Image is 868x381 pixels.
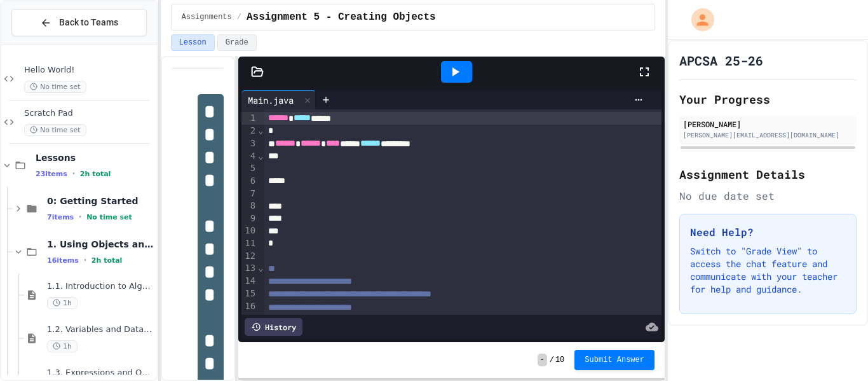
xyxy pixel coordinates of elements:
[217,34,257,51] button: Grade
[36,170,67,178] span: 23 items
[47,281,154,292] span: 1.1. Introduction to Algorithms, Programming, and Compilers
[257,151,264,161] span: Fold line
[538,354,547,366] span: -
[47,340,78,352] span: 1h
[24,65,154,76] span: Hello World!
[24,124,86,136] span: No time set
[241,200,257,212] div: 8
[241,237,257,250] div: 11
[241,90,316,109] div: Main.java
[679,188,857,204] div: No due date set
[241,188,257,200] div: 7
[683,130,853,140] div: [PERSON_NAME][EMAIL_ADDRESS][DOMAIN_NAME]
[47,368,154,378] span: 1.3. Expressions and Output [New]
[241,112,257,125] div: 1
[241,300,257,313] div: 16
[679,52,763,69] h1: APCSA 25-26
[237,12,241,22] span: /
[47,256,79,265] span: 16 items
[690,245,846,296] p: Switch to "Grade View" to access the chat feature and communicate with your teacher for help and ...
[241,287,257,300] div: 15
[84,255,86,265] span: •
[86,213,132,221] span: No time set
[79,212,81,222] span: •
[683,118,853,130] div: [PERSON_NAME]
[11,9,147,36] button: Back to Teams
[241,94,300,107] div: Main.java
[24,81,86,93] span: No time set
[690,225,846,240] h3: Need Help?
[241,314,257,326] div: 17
[47,324,154,335] span: 1.2. Variables and Data Types
[36,152,154,163] span: Lessons
[550,355,554,365] span: /
[555,355,564,365] span: 10
[241,150,257,163] div: 4
[678,5,717,34] div: My Account
[241,137,257,150] div: 3
[257,263,264,273] span: Fold line
[171,34,215,51] button: Lesson
[241,275,257,287] div: 14
[241,262,257,275] div: 13
[245,318,302,336] div: History
[241,212,257,225] div: 9
[47,213,74,221] span: 7 items
[574,350,654,370] button: Submit Answer
[59,16,118,29] span: Back to Teams
[241,225,257,237] div: 10
[679,165,857,183] h2: Assignment Details
[47,239,154,250] span: 1. Using Objects and Methods
[72,169,75,179] span: •
[679,90,857,108] h2: Your Progress
[80,170,111,178] span: 2h total
[92,256,123,265] span: 2h total
[47,195,154,207] span: 0: Getting Started
[241,175,257,188] div: 6
[247,10,436,25] span: Assignment 5 - Creating Objects
[241,125,257,137] div: 2
[585,355,644,365] span: Submit Answer
[241,250,257,263] div: 12
[241,162,257,175] div: 5
[182,12,232,22] span: Assignments
[257,125,264,135] span: Fold line
[47,297,78,309] span: 1h
[24,108,154,119] span: Scratch Pad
